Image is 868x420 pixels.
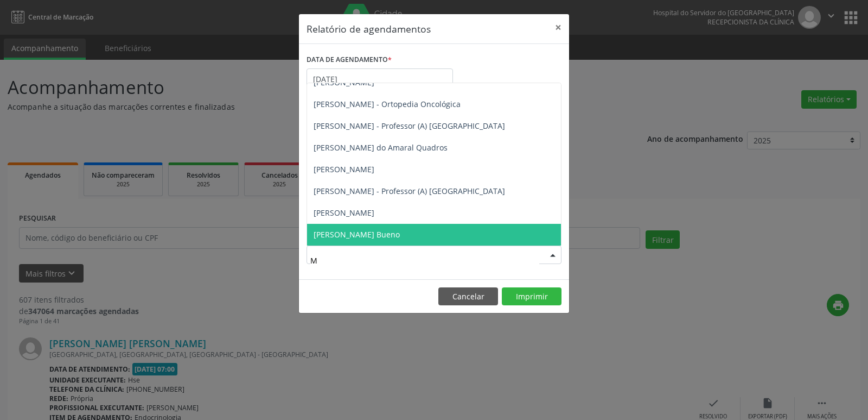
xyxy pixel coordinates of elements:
[502,287,561,306] button: Imprimir
[307,68,453,90] input: Selecione uma data ou intervalo
[438,287,498,306] button: Cancelar
[314,208,374,218] span: [PERSON_NAME]
[310,249,539,271] input: Selecione um profissional
[307,22,431,36] h5: Relatório de agendamentos
[314,142,448,153] span: [PERSON_NAME] do Amaral Quadros
[314,164,374,174] span: [PERSON_NAME]
[314,99,461,109] span: [PERSON_NAME] - Ortopedia Oncológica
[307,52,392,68] label: DATA DE AGENDAMENTO
[314,229,400,240] span: [PERSON_NAME] Bueno
[314,186,505,196] span: [PERSON_NAME] - Professor (A) [GEOGRAPHIC_DATA]
[314,121,505,131] span: [PERSON_NAME] - Professor (A) [GEOGRAPHIC_DATA]
[547,14,569,41] button: Close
